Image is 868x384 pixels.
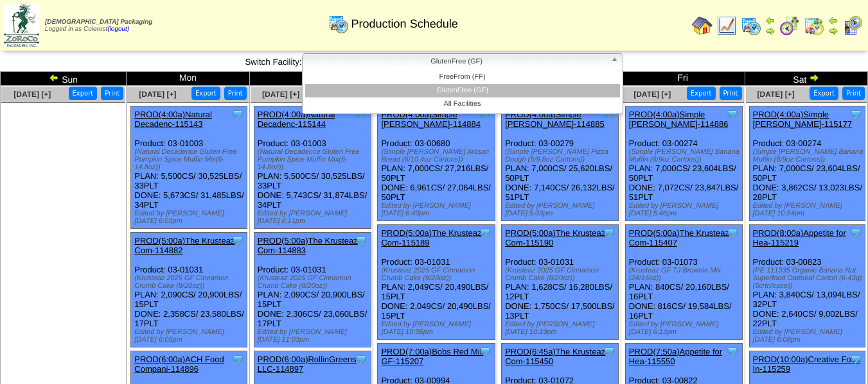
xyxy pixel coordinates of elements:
a: [DATE] [+] [139,90,176,99]
img: arrowright.gif [828,26,838,36]
a: PROD(6:00a)RollinGreens LLC-114897 [258,355,357,374]
img: home.gif [692,15,713,36]
div: Edited by [PERSON_NAME] [DATE] 10:06pm [381,321,494,336]
div: Edited by [PERSON_NAME] [DATE] 5:46pm [629,202,742,217]
img: calendarprod.gif [741,15,761,36]
a: PROD(5:00a)The Krusteaz Com-114882 [134,236,235,255]
div: (Simple [PERSON_NAME] Pizza Dough (6/9.8oz Cartons)) [505,148,618,163]
td: Mon [127,72,249,86]
span: GlutenFree (GF) [308,54,606,69]
div: Edited by [PERSON_NAME] [DATE] 10:54pm [753,202,865,217]
img: zoroco-logo-small.webp [4,4,39,47]
img: Tooltip [355,353,368,365]
img: calendarcustomer.gif [842,15,863,36]
a: PROD(4:00a)Simple [PERSON_NAME]-114884 [381,110,481,129]
a: (logout) [107,26,129,33]
div: Product: 03-00274 PLAN: 7,000CS / 23,604LBS / 50PLT DONE: 3,862CS / 13,023LBS / 28PLT [749,106,865,221]
div: Product: 03-01003 PLAN: 5,500CS / 30,525LBS / 33PLT DONE: 5,743CS / 31,874LBS / 34PLT [254,106,371,229]
a: PROD(5:00a)The Krusteaz Com-115190 [505,228,605,247]
img: Tooltip [355,234,368,247]
a: [DATE] [+] [757,90,795,99]
span: Production Schedule [351,17,458,31]
img: Tooltip [849,108,862,121]
img: Tooltip [479,226,492,239]
a: [DATE] [+] [633,90,671,99]
div: (Natural Decadence Gluten Free Pumpkin Spice Muffin Mix(6-14.8oz)) [258,148,371,171]
div: Edited by [PERSON_NAME] [DATE] 10:19pm [505,321,618,336]
span: Logged in as Colerost [45,19,152,33]
span: [DATE] [+] [262,90,299,99]
button: Print [720,87,742,100]
div: (Krusteaz 2025 GF Cinnamon Crumb Cake (8/20oz)) [258,274,371,290]
div: Edited by [PERSON_NAME] [DATE] 6:03pm [134,328,247,344]
div: (Natural Decadence Gluten Free Pumpkin Spice Muffin Mix(6-14.8oz)) [134,148,247,171]
img: Tooltip [603,226,616,239]
a: [DATE] [+] [13,90,51,99]
div: Edited by [PERSON_NAME] [DATE] 6:03pm [134,210,247,225]
button: Print [842,87,865,100]
li: All Facilities [305,97,620,111]
img: Tooltip [726,108,739,121]
a: PROD(5:00a)The Krusteaz Com-115189 [381,228,481,247]
a: PROD(8:00a)Appetite for Hea-115219 [753,228,846,247]
img: calendarblend.gif [779,15,800,36]
div: Product: 03-01073 PLAN: 840CS / 20,160LBS / 16PLT DONE: 816CS / 19,584LBS / 16PLT [625,225,742,340]
img: calendarinout.gif [804,15,824,36]
div: (Krusteaz 2025 GF Cinnamon Crumb Cake (8/20oz)) [134,274,247,290]
a: PROD(7:50a)Appetite for Hea-115550 [629,347,722,366]
div: Product: 03-00680 PLAN: 7,000CS / 27,216LBS / 50PLT DONE: 6,961CS / 27,064LBS / 50PLT [378,106,495,221]
img: arrowleft.gif [765,15,775,26]
img: Tooltip [231,353,244,365]
a: PROD(5:00a)The Krusteaz Com-114883 [258,236,358,255]
div: Product: 03-00823 PLAN: 3,840CS / 13,094LBS / 32PLT DONE: 2,640CS / 9,002LBS / 22PLT [749,225,865,347]
button: Print [224,87,247,100]
div: Product: 03-01031 PLAN: 2,090CS / 20,900LBS / 15PLT DONE: 2,358CS / 23,580LBS / 17PLT [131,233,247,347]
div: Edited by [PERSON_NAME] [DATE] 5:03pm [505,202,618,217]
div: Edited by [PERSON_NAME] [DATE] 6:08pm [753,328,865,344]
img: arrowleft.gif [828,15,838,26]
div: (Krusteaz GF TJ Brownie Mix (24/16oz)) [629,267,742,282]
div: Product: 03-00279 PLAN: 7,000CS / 25,620LBS / 50PLT DONE: 7,140CS / 26,132LBS / 51PLT [502,106,619,221]
img: Tooltip [726,345,739,358]
img: arrowright.gif [809,72,819,83]
img: Tooltip [849,353,862,365]
div: (Simple [PERSON_NAME] Banana Muffin (6/9oz Cartons)) [629,148,742,163]
div: Product: 03-01031 PLAN: 2,090CS / 20,900LBS / 15PLT DONE: 2,306CS / 23,060LBS / 17PLT [254,233,371,347]
img: Tooltip [231,108,244,121]
div: Edited by [PERSON_NAME] [DATE] 11:03pm [258,328,371,344]
td: Tue [249,72,373,86]
img: Tooltip [603,345,616,358]
a: PROD(4:00a)Natural Decadenc-115143 [134,110,212,129]
img: line_graph.gif [716,15,737,36]
img: Tooltip [726,226,739,239]
li: FreeFrom (FF) [305,71,620,84]
span: [DEMOGRAPHIC_DATA] Packaging [45,19,152,26]
div: (Krusteaz 2025 GF Cinnamon Crumb Cake (8/20oz)) [505,267,618,282]
div: Product: 03-01003 PLAN: 5,500CS / 30,525LBS / 33PLT DONE: 5,673CS / 31,485LBS / 34PLT [131,106,247,229]
a: PROD(10:00a)Creative Food In-115259 [753,355,861,374]
div: (PE 111335 Organic Banana Nut Superfood Oatmeal Carton (6-43g)(6crtn/case)) [753,267,865,290]
div: (Krusteaz 2025 GF Cinnamon Crumb Cake (8/20oz)) [381,267,494,282]
button: Export [687,87,716,100]
button: Export [191,87,220,100]
img: calendarprod.gif [328,13,349,34]
div: (Simple [PERSON_NAME] Artisan Bread (6/10.4oz Cartons)) [381,148,494,163]
div: Edited by [PERSON_NAME] [DATE] 6:11pm [258,210,371,225]
a: PROD(6:45a)The Krusteaz Com-115450 [505,347,605,366]
a: PROD(4:00a)Simple [PERSON_NAME]-114886 [629,110,729,129]
a: PROD(4:00a)Simple [PERSON_NAME]-115177 [753,110,853,129]
li: GlutenFree (GF) [305,84,620,97]
button: Print [101,87,123,100]
button: Export [69,87,98,100]
td: Fri [621,72,745,86]
div: Product: 03-01031 PLAN: 2,049CS / 20,490LBS / 15PLT DONE: 2,049CS / 20,490LBS / 15PLT [378,225,495,340]
img: Tooltip [849,226,862,239]
td: Sun [1,72,127,86]
a: PROD(4:00a)Natural Decadenc-115144 [258,110,335,129]
a: PROD(4:00a)Simple [PERSON_NAME]-114885 [505,110,605,129]
img: arrowright.gif [765,26,775,36]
